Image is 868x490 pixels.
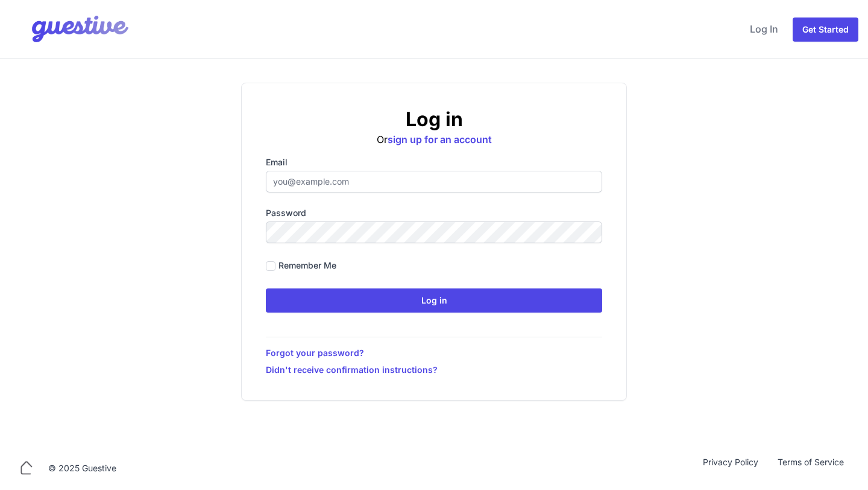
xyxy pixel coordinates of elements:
label: Email [266,156,602,168]
label: Remember me [278,259,336,272]
img: Your Company [10,5,131,53]
a: sign up for an account [388,133,492,145]
div: © 2025 Guestive [48,462,116,474]
a: Privacy Policy [693,456,768,480]
input: Log in [266,288,602,313]
div: Or [266,107,602,147]
a: Forgot your password? [266,347,602,359]
a: Get Started [793,17,858,42]
a: Terms of Service [768,456,854,480]
h2: Log in [266,107,602,132]
a: Didn't receive confirmation instructions? [266,364,602,376]
label: Password [266,207,602,219]
input: you@example.com [266,171,602,192]
a: Log In [745,14,783,43]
